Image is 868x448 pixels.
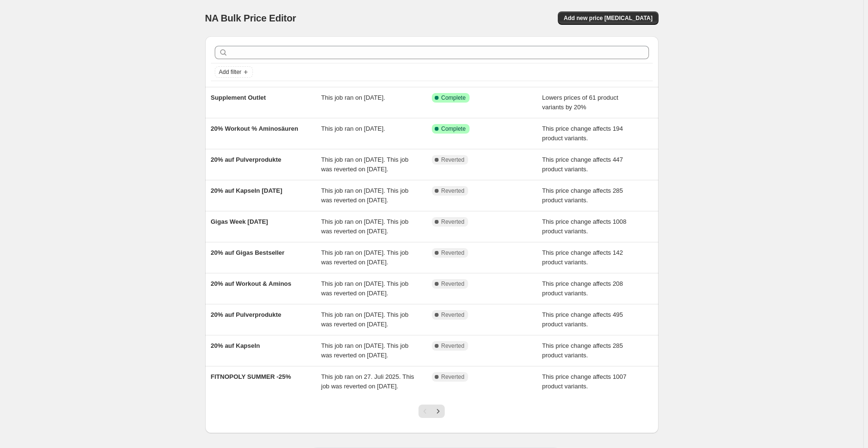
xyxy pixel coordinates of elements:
[441,125,466,133] span: Complete
[211,373,291,380] span: FITNOPOLY SUMMER -25%
[542,280,623,297] span: This price change affects 208 product variants.
[211,249,285,256] span: 20% auf Gigas Bestseller
[564,14,652,22] span: Add new price [MEDICAL_DATA]
[321,156,408,173] span: This job ran on [DATE]. This job was reverted on [DATE].
[321,187,408,204] span: This job ran on [DATE]. This job was reverted on [DATE].
[542,94,618,111] span: Lowers prices of 61 product variants by 20%
[441,94,466,102] span: Complete
[321,373,414,390] span: This job ran on 27. Juli 2025. This job was reverted on [DATE].
[321,342,408,359] span: This job ran on [DATE]. This job was reverted on [DATE].
[211,156,282,163] span: 20% auf Pulverprodukte
[542,311,623,328] span: This price change affects 495 product variants.
[441,218,465,226] span: Reverted
[215,66,253,78] button: Add filter
[431,405,445,418] button: Next
[542,156,623,173] span: This price change affects 447 product variants.
[205,13,296,23] span: NA Bulk Price Editor
[211,125,298,132] span: 20% Workout % Aminosäuren
[321,94,385,101] span: This job ran on [DATE].
[211,187,282,194] span: 20% auf Kapseln [DATE]
[441,311,465,319] span: Reverted
[441,342,465,350] span: Reverted
[211,218,268,225] span: Gigas Week [DATE]
[321,249,408,266] span: This job ran on [DATE]. This job was reverted on [DATE].
[321,218,408,235] span: This job ran on [DATE]. This job was reverted on [DATE].
[441,373,465,381] span: Reverted
[418,405,445,418] nav: Pagination
[321,280,408,297] span: This job ran on [DATE]. This job was reverted on [DATE].
[441,280,465,288] span: Reverted
[219,68,241,76] span: Add filter
[441,156,465,164] span: Reverted
[542,342,623,359] span: This price change affects 285 product variants.
[558,11,658,25] button: Add new price [MEDICAL_DATA]
[542,187,623,204] span: This price change affects 285 product variants.
[321,125,385,132] span: This job ran on [DATE].
[542,249,623,266] span: This price change affects 142 product variants.
[211,342,260,349] span: 20% auf Kapseln
[441,187,465,195] span: Reverted
[211,94,266,101] span: Supplement Outlet
[211,311,282,318] span: 20% auf Pulverprodukte
[441,249,465,257] span: Reverted
[542,218,627,235] span: This price change affects 1008 product variants.
[211,280,292,287] span: 20% auf Workout & Aminos
[542,125,623,142] span: This price change affects 194 product variants.
[321,311,408,328] span: This job ran on [DATE]. This job was reverted on [DATE].
[542,373,627,390] span: This price change affects 1007 product variants.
